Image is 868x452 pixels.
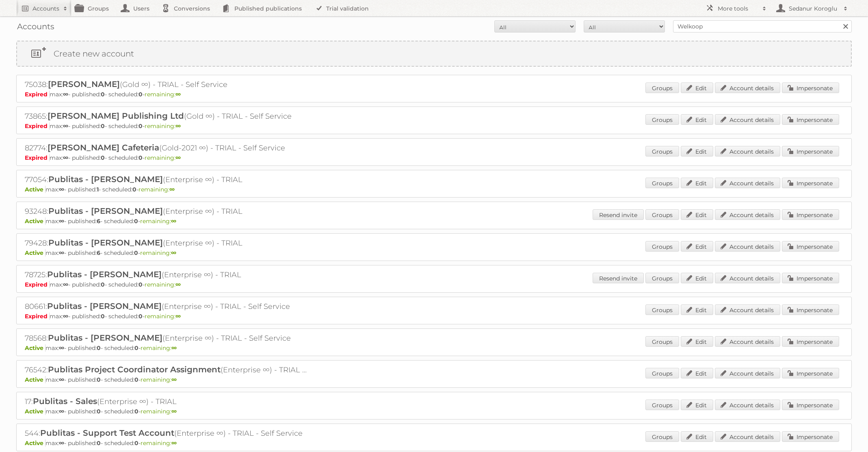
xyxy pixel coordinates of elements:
[25,154,50,161] span: Expired
[139,122,143,130] strong: 0
[25,122,50,130] span: Expired
[17,41,851,66] a: Create new account
[645,368,679,378] a: Groups
[171,376,177,383] strong: ∞
[25,79,309,90] h2: 75038: (Gold ∞) - TRIAL - Self Service
[47,269,162,279] span: Publitas - [PERSON_NAME]
[97,408,101,415] strong: 0
[25,439,843,447] p: max: - published: - scheduled: -
[681,241,713,252] a: Edit
[48,174,163,184] span: Publitas - [PERSON_NAME]
[681,336,713,347] a: Edit
[25,249,45,256] span: Active
[681,304,713,315] a: Edit
[97,217,100,225] strong: 6
[40,428,174,438] span: Publitas - Support Test Account
[59,186,64,193] strong: ∞
[141,376,177,383] span: remaining:
[48,143,159,152] span: [PERSON_NAME] Cafeteria
[25,281,843,288] p: max: - published: - scheduled: -
[715,114,780,125] a: Account details
[101,281,105,288] strong: 0
[782,431,839,442] a: Impersonate
[782,146,839,156] a: Impersonate
[48,111,184,121] span: [PERSON_NAME] Publishing Ltd
[782,83,839,93] a: Impersonate
[25,333,309,343] h2: 78568: (Enterprise ∞) - TRIAL - Self Service
[47,301,162,311] span: Publitas - [PERSON_NAME]
[139,281,143,288] strong: 0
[715,146,780,156] a: Account details
[593,273,644,283] a: Resend invite
[140,217,176,225] span: remaining:
[145,154,181,161] span: remaining:
[715,336,780,347] a: Account details
[48,365,221,374] span: Publitas Project Coordinator Assignment
[782,209,839,220] a: Impersonate
[715,83,780,93] a: Account details
[63,313,68,320] strong: ∞
[59,439,64,447] strong: ∞
[645,273,679,283] a: Groups
[101,313,105,320] strong: 0
[645,83,679,93] a: Groups
[145,122,181,130] span: remaining:
[25,206,309,217] h2: 93248: (Enterprise ∞) - TRIAL
[681,83,713,93] a: Edit
[25,186,45,193] span: Active
[97,439,101,447] strong: 0
[25,376,45,383] span: Active
[59,344,64,352] strong: ∞
[139,154,143,161] strong: 0
[97,344,101,352] strong: 0
[25,281,50,288] span: Expired
[715,241,780,252] a: Account details
[141,408,177,415] span: remaining:
[175,91,181,98] strong: ∞
[171,408,177,415] strong: ∞
[681,431,713,442] a: Edit
[171,217,176,225] strong: ∞
[718,4,758,13] h2: More tools
[132,186,136,193] strong: 0
[25,301,309,312] h2: 80661: (Enterprise ∞) - TRIAL - Self Service
[782,178,839,188] a: Impersonate
[681,368,713,378] a: Edit
[63,122,68,130] strong: ∞
[140,249,176,256] span: remaining:
[145,91,181,98] span: remaining:
[25,91,843,98] p: max: - published: - scheduled: -
[681,114,713,125] a: Edit
[782,304,839,315] a: Impersonate
[63,154,68,161] strong: ∞
[59,249,64,256] strong: ∞
[25,91,50,98] span: Expired
[59,217,64,225] strong: ∞
[25,154,843,161] p: max: - published: - scheduled: -
[25,408,45,415] span: Active
[32,4,59,13] h2: Accounts
[33,396,97,406] span: Publitas - Sales
[782,241,839,252] a: Impersonate
[25,186,843,193] p: max: - published: - scheduled: -
[782,400,839,410] a: Impersonate
[681,273,713,283] a: Edit
[681,400,713,410] a: Edit
[782,273,839,283] a: Impersonate
[25,439,45,447] span: Active
[645,209,679,220] a: Groups
[141,344,177,352] span: remaining:
[681,146,713,156] a: Edit
[25,111,309,122] h2: 73865: (Gold ∞) - TRIAL - Self Service
[48,79,120,89] span: [PERSON_NAME]
[645,431,679,442] a: Groups
[134,249,138,256] strong: 0
[25,428,309,439] h2: 544: (Enterprise ∞) - TRIAL - Self Service
[25,376,843,383] p: max: - published: - scheduled: -
[134,439,139,447] strong: 0
[59,376,64,383] strong: ∞
[175,122,181,130] strong: ∞
[715,209,780,220] a: Account details
[63,281,68,288] strong: ∞
[101,91,105,98] strong: 0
